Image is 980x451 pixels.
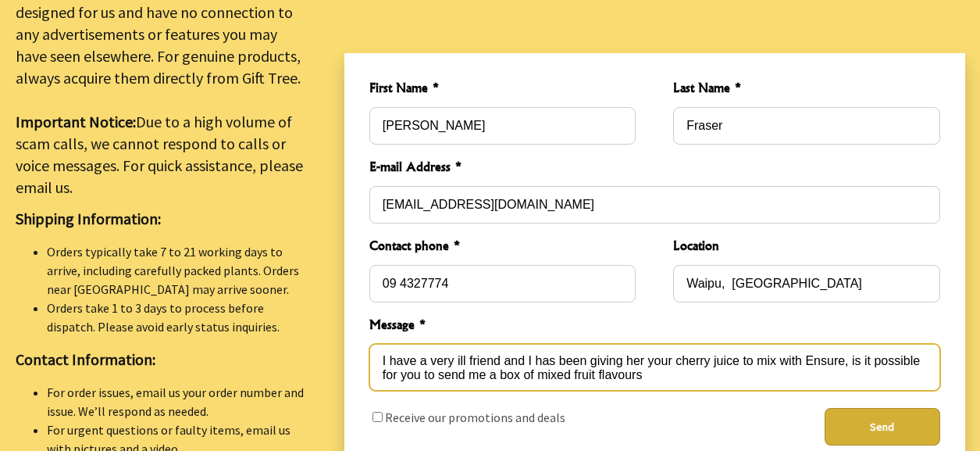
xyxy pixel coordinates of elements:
[16,112,136,131] strong: Important Notice:
[369,78,636,101] span: First Name *
[673,107,939,145] input: Last Name *
[369,344,940,391] textarea: Message *
[673,265,939,302] input: Location
[385,410,565,425] label: Receive our promotions and deals
[16,209,161,228] strong: Shipping Information:
[369,186,940,224] input: E-mail Address *
[369,265,636,302] input: Contact phone *
[47,299,307,336] li: Orders take 1 to 3 days to process before dispatch. Please avoid early status inquiries.
[369,107,636,145] input: First Name *
[47,242,307,299] li: Orders typically take 7 to 21 working days to arrive, including carefully packed plants. Orders n...
[673,78,939,101] span: Last Name *
[369,315,940,338] span: Message *
[47,383,307,421] li: For order issues, email us your order number and issue. We’ll respond as needed.
[673,236,939,259] span: Location
[16,349,155,369] strong: Contact Information:
[825,408,940,446] button: Send
[369,236,636,259] span: Contact phone *
[369,157,940,180] span: E-mail Address *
